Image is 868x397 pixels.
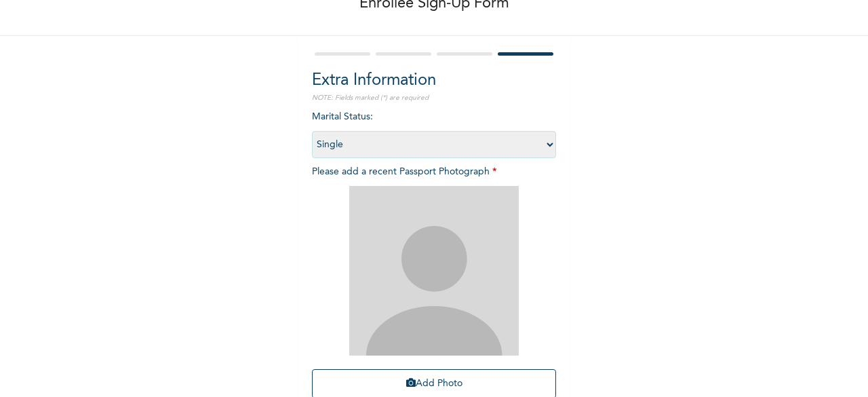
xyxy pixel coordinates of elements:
[312,112,556,149] span: Marital Status :
[349,186,519,356] img: Crop
[312,93,556,103] p: NOTE: Fields marked (*) are required
[312,69,556,93] h2: Extra Information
